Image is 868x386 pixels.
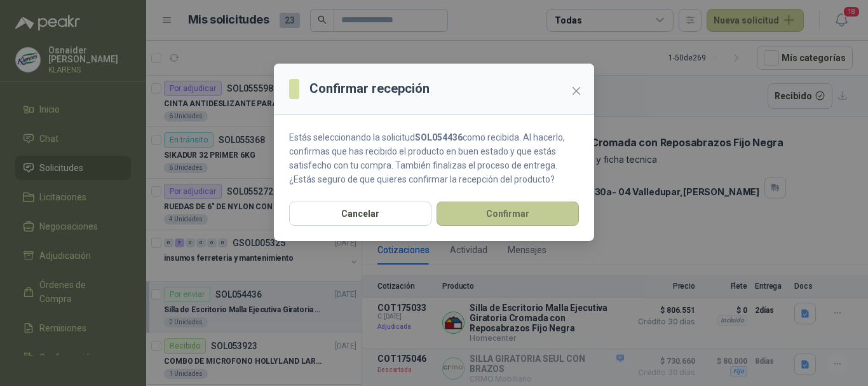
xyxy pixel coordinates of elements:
[289,130,579,186] p: Estás seleccionando la solicitud como recibida. Al hacerlo, confirmas que has recibido el product...
[309,79,430,99] h3: Confirmar recepción
[566,81,587,101] button: Close
[415,132,463,142] strong: SOL054436
[437,202,579,226] button: Confirmar
[571,86,581,96] span: close
[289,202,431,226] button: Cancelar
